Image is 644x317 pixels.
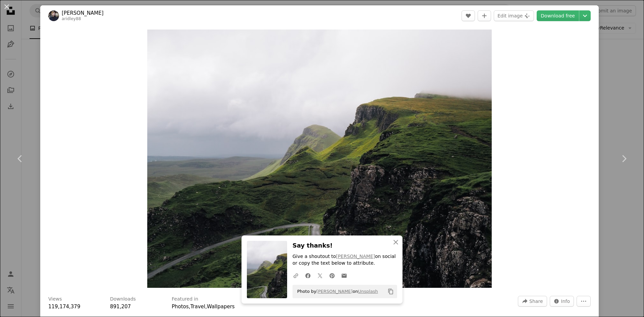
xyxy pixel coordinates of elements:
a: Next [604,126,644,191]
a: Share over email [338,269,350,282]
button: Share this image [518,296,547,307]
button: Stats about this image [550,296,574,307]
span: Photo by on [294,286,378,297]
a: Wallpapers [207,304,235,310]
a: [PERSON_NAME] [336,254,375,259]
button: Zoom in on this image [147,30,492,288]
a: Share on Pinterest [326,269,338,282]
span: Share [529,296,543,306]
a: aridley88 [62,16,81,21]
span: 119,174,379 [48,304,80,310]
img: concrete road between mountains [147,30,492,288]
button: Like [462,10,475,21]
p: Give a shoutout to on social or copy the text below to attribute. [292,253,397,267]
a: Unsplash [358,289,378,294]
a: [PERSON_NAME] [316,289,353,294]
span: Info [561,296,570,306]
span: 891,207 [110,304,131,310]
a: Share on Facebook [302,269,314,282]
img: Go to Andrew Ridley's profile [48,10,59,21]
button: Add to Collection [478,10,491,21]
button: More Actions [577,296,591,307]
h3: Featured in [172,296,198,303]
button: Edit image [494,10,534,21]
button: Choose download size [579,10,591,21]
h3: Views [48,296,62,303]
a: Share on Twitter [314,269,326,282]
h3: Downloads [110,296,136,303]
span: , [205,304,207,310]
h3: Say thanks! [292,241,397,251]
a: Travel [190,304,205,310]
a: [PERSON_NAME] [62,10,104,16]
a: Photos [172,304,189,310]
a: Download free [537,10,579,21]
span: , [189,304,191,310]
button: Copy to clipboard [385,286,396,297]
